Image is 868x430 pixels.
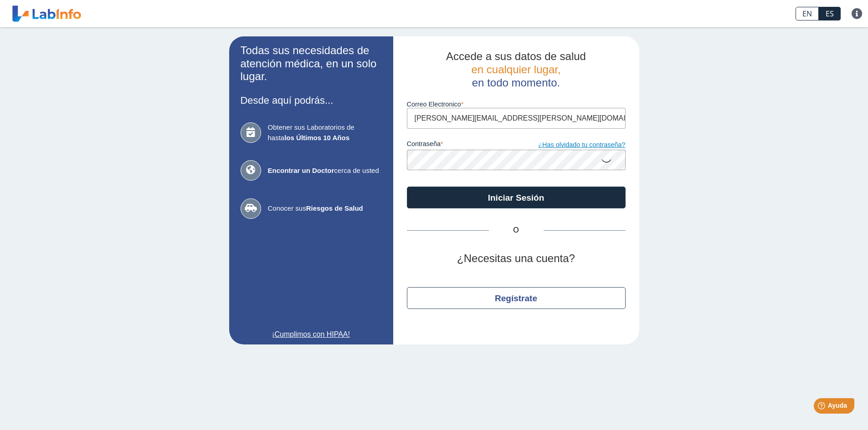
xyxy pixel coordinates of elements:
[241,329,382,340] a: ¡Cumplimos con HIPAA!
[407,252,626,265] h2: ¿Necesitas una cuenta?
[268,166,382,176] span: cerca de usted
[268,122,382,143] span: Obtener sus Laboratorios de hasta
[471,63,560,76] span: en cualquier lugar,
[787,395,858,420] iframe: Help widget launcher
[407,101,626,108] label: Correo Electronico
[241,95,382,106] h3: Desde aquí podrás...
[407,187,626,208] button: Iniciar Sesión
[241,44,382,83] h2: Todas sus necesidades de atención médica, en un solo lugar.
[407,140,516,150] label: contraseña
[268,167,334,174] b: Encontrar un Doctor
[306,204,363,212] b: Riesgos de Salud
[796,7,819,20] a: EN
[407,287,626,309] button: Regístrate
[489,225,544,236] span: O
[446,50,586,62] span: Accede a sus datos de salud
[284,134,349,142] b: los Últimos 10 Años
[819,7,841,20] a: ES
[472,76,560,89] span: en todo momento.
[268,203,382,214] span: Conocer sus
[516,140,626,150] a: ¿Has olvidado tu contraseña?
